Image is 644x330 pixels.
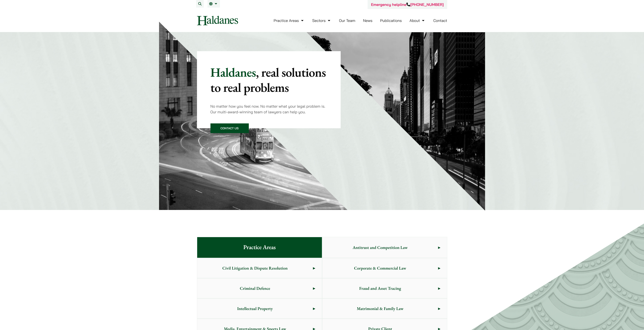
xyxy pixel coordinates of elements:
[197,278,322,298] a: Criminal Defence
[371,2,444,7] a: Emergency helpline[PHONE_NUMBER]
[210,64,326,96] mark: , real solutions to real problems
[209,2,218,5] a: EN
[197,258,322,278] a: Civil Litigation & Dispute Resolution
[210,103,327,115] p: No matter how you feel now. No matter what your legal problem is. Our multi-award-winning team of...
[410,18,426,23] a: About
[197,258,313,278] span: Civil Litigation & Dispute Resolution
[363,18,372,23] a: News
[197,299,322,318] a: Intellectual Property
[339,18,355,23] a: Our Team
[210,65,327,95] p: Haldanes
[322,278,438,298] span: Fraud and Asset Tracing
[197,278,313,298] span: Criminal Defence
[322,237,447,258] a: Antitrust and Competition Law
[237,237,282,258] span: Practice Areas
[312,18,331,23] a: Sectors
[380,18,402,23] a: Publications
[322,299,447,318] a: Matrimonial & Family Law
[197,16,238,25] img: Logo of Haldanes
[322,299,438,318] span: Matrimonial & Family Law
[322,258,438,278] span: Corporate & Commercial Law
[210,123,249,133] a: Contact Us
[322,278,447,298] a: Fraud and Asset Tracing
[274,18,305,23] a: Practice Areas
[322,238,438,257] span: Antitrust and Competition Law
[433,18,447,23] a: Contact
[197,299,313,318] span: Intellectual Property
[322,258,447,278] a: Corporate & Commercial Law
